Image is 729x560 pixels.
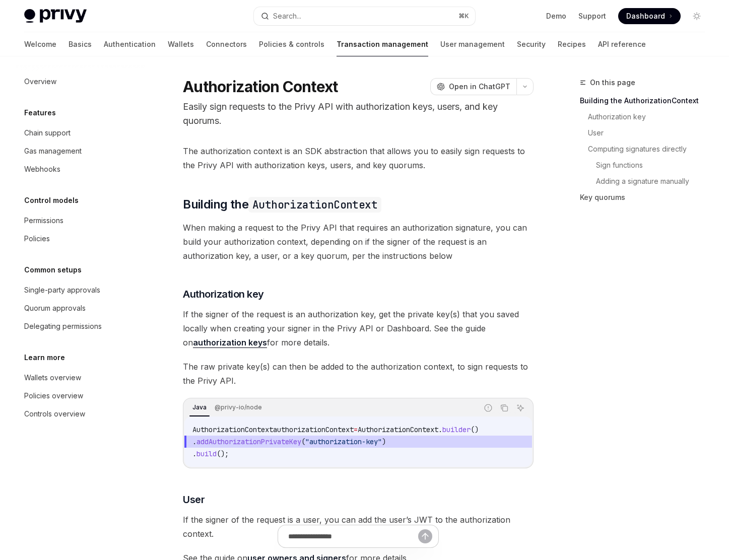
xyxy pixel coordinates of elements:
div: Quorum approvals [24,302,86,314]
button: Open in ChatGPT [430,78,516,95]
code: AuthorizationContext [248,197,381,213]
div: Policies [24,233,50,245]
a: Recipes [558,32,586,56]
a: Sign functions [596,157,713,173]
a: Basics [69,32,92,56]
span: addAuthorizationPrivateKey [196,437,301,446]
span: . [192,449,196,458]
span: . [438,425,442,434]
span: ⌘ K [458,12,469,20]
a: Permissions [16,212,145,230]
span: . [192,437,196,446]
div: Policies overview [24,390,83,402]
a: Connectors [206,32,247,56]
a: Dashboard [618,8,681,24]
span: Authorization key [183,287,264,301]
span: authorizationContext [273,425,354,434]
div: Chain support [24,127,71,139]
button: Ask AI [514,401,527,414]
span: The raw private key(s) can then be added to the authorization context, to sign requests to the Pr... [183,360,534,388]
div: Java [189,401,210,413]
span: build [196,449,217,458]
a: Wallets overview [16,369,145,387]
span: ( [301,437,305,446]
button: Report incorrect code [482,401,495,414]
a: Security [517,32,546,56]
a: Key quorums [580,189,713,205]
a: Computing signatures directly [588,141,713,157]
a: Policies [16,230,145,248]
a: Controls overview [16,405,145,423]
img: light logo [24,9,87,23]
span: = [354,425,358,434]
a: Quorum approvals [16,299,145,317]
span: builder [442,425,471,434]
a: Policies overview [16,387,145,405]
span: Building the [183,196,381,213]
button: Search...⌘K [254,7,476,25]
a: Building the AuthorizationContext [580,93,713,109]
span: Dashboard [626,11,665,21]
a: Wallets [168,32,194,56]
a: Gas management [16,142,145,160]
a: Welcome [24,32,56,56]
h5: Control models [24,194,79,206]
div: Webhooks [24,163,60,175]
a: Chain support [16,124,145,142]
span: User [183,493,205,507]
span: (); [217,449,229,458]
div: Delegating permissions [24,320,102,332]
h5: Learn more [24,352,65,364]
a: Single-party approvals [16,281,145,299]
button: Toggle dark mode [689,8,705,24]
div: Search... [273,10,301,22]
a: Policies & controls [259,32,324,56]
span: "authorization-key" [305,437,382,446]
a: Demo [546,11,566,21]
a: Authorization key [588,109,713,125]
a: Adding a signature manually [596,173,713,189]
h5: Common setups [24,264,82,276]
h1: Authorization Context [183,78,338,96]
button: Send message [418,529,432,543]
div: Controls overview [24,408,85,420]
div: Wallets overview [24,372,81,384]
span: If the signer of the request is an authorization key, get the private key(s) that you saved local... [183,307,534,349]
div: Permissions [24,215,63,227]
a: User management [440,32,505,56]
span: When making a request to the Privy API that requires an authorization signature, you can build yo... [183,221,534,263]
div: @privy-io/node [212,401,265,413]
a: User [588,125,713,141]
span: On this page [590,77,635,89]
span: AuthorizationContext [192,425,273,434]
span: ) [382,437,386,446]
a: Authentication [104,32,156,56]
span: Open in ChatGPT [449,82,510,92]
span: () [471,425,479,434]
p: Easily sign requests to the Privy API with authorization keys, users, and key quorums. [183,100,534,128]
span: If the signer of the request is a user, you can add the user’s JWT to the authorization context. [183,513,534,541]
a: API reference [598,32,646,56]
button: Copy the contents from the code block [498,401,511,414]
span: The authorization context is an SDK abstraction that allows you to easily sign requests to the Pr... [183,144,534,172]
a: Support [578,11,606,21]
a: Overview [16,73,145,91]
a: Delegating permissions [16,317,145,335]
h5: Features [24,107,56,119]
span: AuthorizationContext [358,425,438,434]
a: Transaction management [337,32,428,56]
div: Overview [24,76,56,88]
a: authorization keys [193,337,267,348]
a: Webhooks [16,160,145,178]
div: Single-party approvals [24,284,100,296]
div: Gas management [24,145,82,157]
